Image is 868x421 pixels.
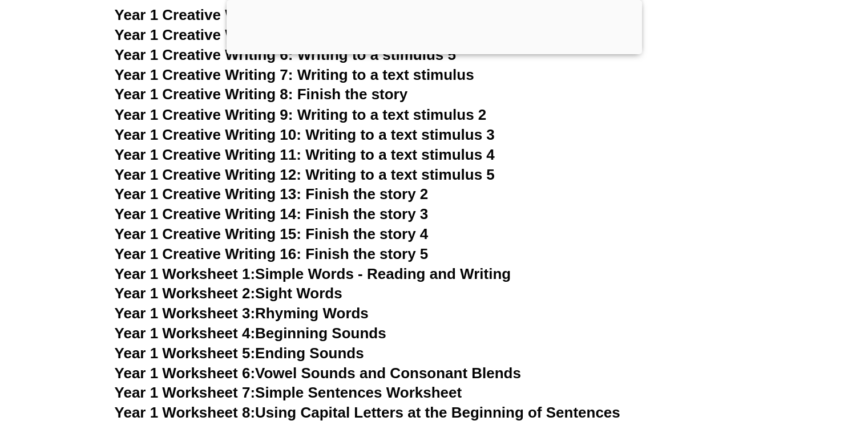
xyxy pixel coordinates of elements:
a: Year 1 Creative Writing 14: Finish the story 3 [115,205,429,222]
span: Year 1 Worksheet 1: [115,265,256,282]
a: Year 1 Creative Writing 12: Writing to a text stimulus 5 [115,165,495,183]
span: Year 1 Worksheet 5: [115,344,256,361]
a: Year 1 Creative Writing 9: Writing to a text stimulus 2 [115,106,487,123]
a: Year 1 Worksheet 7:Simple Sentences Worksheet [115,383,462,400]
a: Year 1 Creative Writing 6: Writing to a stimulus 5 [115,46,456,63]
a: Year 1 Creative Writing 15: Finish the story 4 [115,225,429,242]
a: Year 1 Creative Writing 5: Writing to a stimulus 4 [115,26,456,43]
a: Year 1 Worksheet 8:Using Capital Letters at the Beginning of Sentences [115,403,620,420]
span: Year 1 Worksheet 8: [115,403,256,420]
a: Year 1 Worksheet 4:Beginning Sounds [115,324,386,341]
a: Year 1 Creative Writing 8: Finish the story [115,86,408,103]
a: Year 1 Worksheet 1:Simple Words - Reading and Writing [115,265,511,282]
span: Year 1 Worksheet 2: [115,284,256,301]
a: Year 1 Worksheet 5:Ending Sounds [115,344,364,361]
span: Year 1 Worksheet 3: [115,304,256,321]
span: Year 1 Worksheet 7: [115,383,256,400]
a: Year 1 Worksheet 6:Vowel Sounds and Consonant Blends [115,364,521,381]
iframe: Chat Widget [678,293,868,421]
a: Year 1 Creative Writing 13: Finish the story 2 [115,185,429,202]
span: Year 1 Worksheet 4: [115,324,256,341]
a: Year 1 Worksheet 3:Rhyming Words [115,304,369,321]
a: Year 1 Worksheet 2:Sight Words [115,284,342,301]
a: Year 1 Creative Writing 16: Finish the story 5 [115,245,429,262]
a: Year 1 Creative Writing 4: Writing to a stimulus 3 [115,6,456,23]
a: Year 1 Creative Writing 11: Writing to a text stimulus 4 [115,145,495,163]
a: Year 1 Creative Writing 10: Writing to a text stimulus 3 [115,126,495,143]
span: Year 1 Worksheet 6: [115,364,256,381]
a: Year 1 Creative Writing 7: Writing to a text stimulus [115,66,474,83]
